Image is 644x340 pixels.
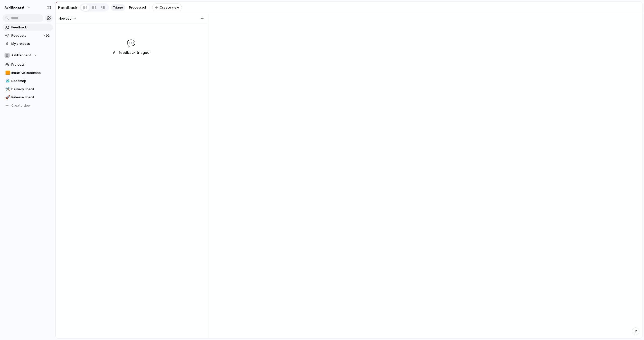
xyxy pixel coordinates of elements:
[3,24,53,31] a: Feedback
[5,95,9,100] div: 🚀
[160,5,179,10] span: Create view
[127,4,148,11] a: Processed
[5,70,9,76] div: 🟧
[3,102,53,109] button: Create view
[11,33,42,38] span: Requests
[11,41,51,46] span: My projects
[59,16,71,21] span: Newest
[2,4,33,12] button: AskElephant
[93,50,170,56] h3: All feedback triaged
[11,78,51,83] span: Roadmap
[44,33,51,38] span: 493
[3,94,53,101] a: 🚀Release Board
[5,70,10,75] button: 🟧
[3,77,53,85] a: 🗺️Roadmap
[11,62,51,67] span: Projects
[11,95,51,100] span: Release Board
[5,86,9,92] div: 🛠️
[58,15,77,22] button: Newest
[5,78,9,84] div: 🗺️
[127,38,136,49] span: 💬
[129,5,146,10] span: Processed
[5,95,10,100] button: 🚀
[3,40,53,48] a: My projects
[3,69,53,77] a: 🟧Initiative Roadmap
[5,5,24,10] span: AskElephant
[152,4,182,12] button: Create view
[3,61,53,68] a: Projects
[5,78,10,83] button: 🗺️
[113,5,123,10] span: Triage
[58,5,77,11] h2: Feedback
[11,25,51,30] span: Feedback
[11,87,51,92] span: Delivery Board
[3,52,53,59] button: AskElephant
[11,70,51,75] span: Initiative Roadmap
[11,53,31,58] span: AskElephant
[5,87,10,92] button: 🛠️
[11,103,31,108] span: Create view
[3,86,53,93] a: 🛠️Delivery Board
[3,32,53,39] a: Requests493
[111,4,125,11] a: Triage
